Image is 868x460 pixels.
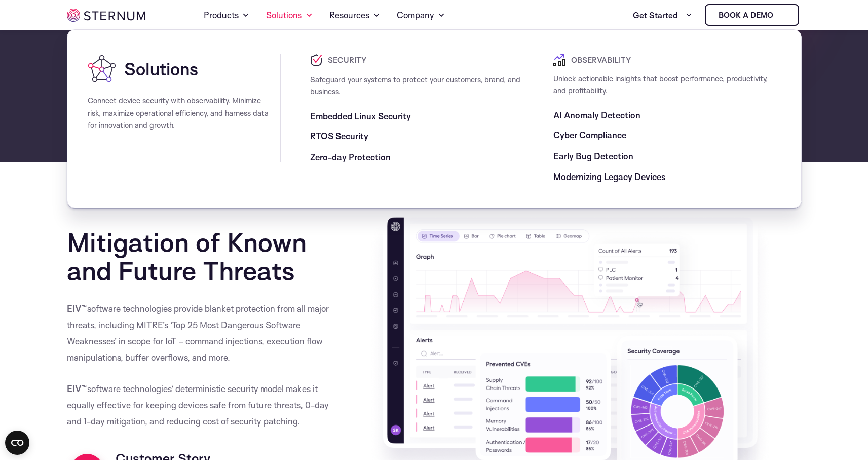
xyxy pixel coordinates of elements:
[553,74,768,95] span: Unlock actionable insights that boost performance, productivity, and profitability.
[553,150,633,162] a: Early Bug Detection
[124,58,198,79] span: Solutions
[777,11,785,19] img: sternum iot
[310,110,411,122] a: Embedded Linux Security
[633,5,693,25] a: Get Started
[67,383,173,394] span: software technologies’
[705,4,799,26] a: Book a demo
[553,171,666,183] a: Modernizing Legacy Devices
[397,1,445,29] a: Company
[5,431,29,455] button: Open CMP widget
[553,129,626,141] a: Cyber Compliance
[310,151,391,163] a: Zero-day Protection
[67,213,334,285] h2: Mitigation of Known and Future Threats
[310,130,368,143] a: RTOS Security
[553,109,640,121] a: AI Anomaly Detection
[67,303,87,314] strong: EIV™
[67,383,329,427] span: deterministic security model makes it equally effective for keeping devices safe from future thre...
[88,96,269,130] span: Connect device security with observability. Minimize risk, maximize operational efficiency, and h...
[67,301,334,381] p: software technologies provide blanket protection from all major threats, including MITRE’s ‘Top 2...
[329,1,381,29] a: Resources
[266,1,313,29] a: Solutions
[204,1,250,29] a: Products
[67,383,87,394] strong: EIV™
[569,54,631,66] span: Observability
[310,75,520,96] span: Safeguard your systems to protect your customers, brand, and business.
[67,9,145,22] img: sternum iot
[325,54,366,66] span: Security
